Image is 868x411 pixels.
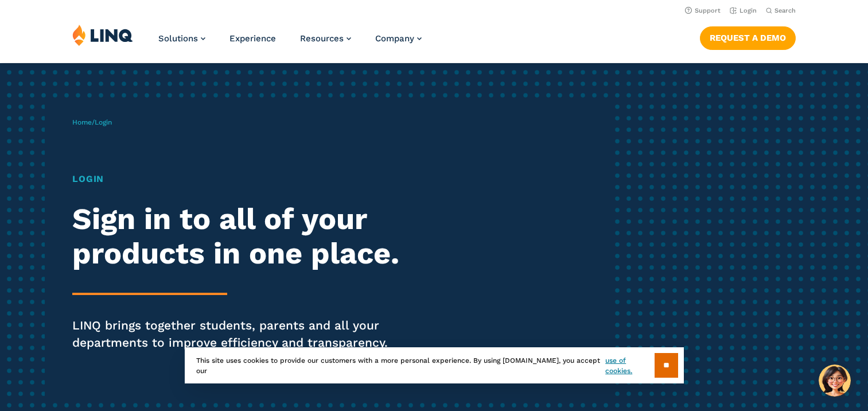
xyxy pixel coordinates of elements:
a: Login [730,7,757,14]
button: Hello, have a question? Let’s chat. [819,365,851,397]
a: Experience [229,33,276,44]
h1: Login [72,172,407,186]
span: / [72,118,112,126]
img: LINQ | K‑12 Software [72,24,133,46]
span: Login [95,118,112,126]
button: Open Search Bar [766,6,796,15]
a: Support [685,7,721,14]
a: Resources [300,33,351,44]
nav: Primary Navigation [158,24,422,62]
a: Company [375,33,422,44]
span: Company [375,33,414,44]
span: Search [774,7,796,14]
a: Request a Demo [700,26,796,49]
a: Solutions [158,33,205,44]
span: Solutions [158,33,198,44]
a: use of cookies. [605,355,654,376]
p: LINQ brings together students, parents and all your departments to improve efficiency and transpa... [72,317,407,351]
div: This site uses cookies to provide our customers with a more personal experience. By using [DOMAIN... [185,347,684,383]
span: Resources [300,33,344,44]
a: Home [72,118,92,126]
nav: Button Navigation [700,24,796,49]
h2: Sign in to all of your products in one place. [72,202,407,271]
